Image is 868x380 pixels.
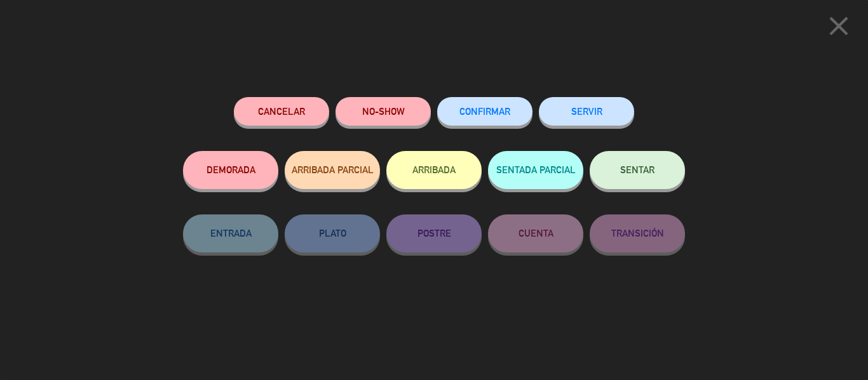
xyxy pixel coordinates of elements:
[590,214,685,252] button: TRANSICIÓN
[823,10,855,42] i: close
[183,214,278,252] button: ENTRADA
[336,97,431,126] button: NO-SHOW
[386,214,482,252] button: POSTRE
[488,214,583,252] button: CUENTA
[285,151,380,189] button: ARRIBADA PARCIAL
[386,151,482,189] button: ARRIBADA
[285,214,380,252] button: PLATO
[620,164,654,175] span: SENTAR
[590,151,685,189] button: SENTAR
[234,97,329,126] button: Cancelar
[819,10,858,47] button: close
[539,97,634,126] button: SERVIR
[459,106,510,117] span: CONFIRMAR
[437,97,532,126] button: CONFIRMAR
[488,151,583,189] button: SENTADA PARCIAL
[292,164,374,175] span: ARRIBADA PARCIAL
[183,151,278,189] button: DEMORADA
